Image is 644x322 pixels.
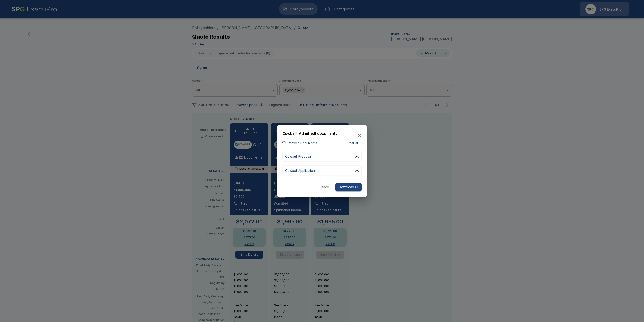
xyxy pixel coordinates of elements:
[317,183,332,191] button: Cancel
[285,168,315,173] p: Cowbell Application
[282,131,337,137] h6: Cowbell (Admitted) documents
[282,165,362,176] button: Cowbell Application
[285,154,312,159] p: Cowbell Proposal
[335,183,362,191] button: Download all
[344,140,362,146] button: Email all
[282,151,362,162] button: Cowbell Proposal
[282,140,317,146] button: Refresh Documents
